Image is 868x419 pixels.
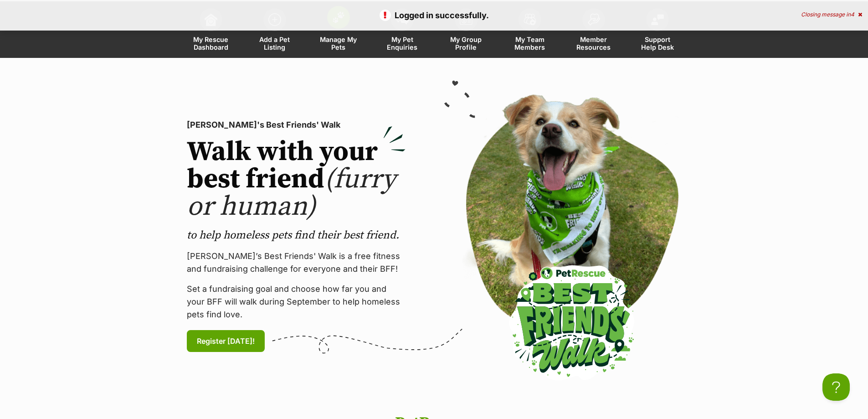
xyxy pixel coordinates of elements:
span: My Group Profile [446,36,487,51]
h2: Walk with your best friend [187,139,406,221]
span: Support Help Desk [637,36,678,51]
span: Manage My Pets [318,36,359,51]
span: My Team Members [509,36,550,51]
span: My Rescue Dashboard [190,36,231,51]
a: My Team Members [498,4,562,58]
a: Member Resources [562,4,626,58]
span: Member Resources [573,36,614,51]
a: Add a Pet Listing [243,4,307,58]
a: My Rescue Dashboard [179,4,243,58]
a: Support Help Desk [626,4,689,58]
p: to help homeless pets find their best friend. [187,228,406,243]
span: Add a Pet Listing [254,36,295,51]
a: My Group Profile [434,4,498,58]
span: My Pet Enquiries [382,36,423,51]
p: [PERSON_NAME]’s Best Friends' Walk is a free fitness and fundraising challenge for everyone and t... [187,250,406,275]
p: Set a fundraising goal and choose how far you and your BFF will walk during September to help hom... [187,283,406,321]
a: My Pet Enquiries [370,4,434,58]
p: [PERSON_NAME]'s Best Friends' Walk [187,119,406,131]
span: Register [DATE]! [197,336,255,347]
iframe: Help Scout Beacon - Open [822,373,850,401]
a: Manage My Pets [307,4,370,58]
a: Register [DATE]! [187,330,265,352]
span: (furry or human) [187,162,396,224]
